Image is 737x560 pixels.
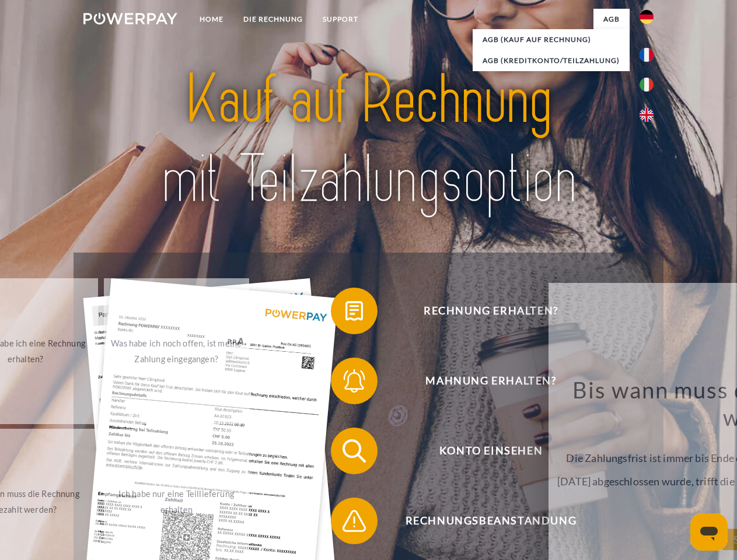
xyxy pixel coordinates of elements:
img: title-powerpay_de.svg [111,56,626,223]
img: en [640,108,654,122]
img: qb_search.svg [340,436,369,466]
a: agb [593,9,630,30]
span: Konto einsehen [348,428,634,474]
img: de [640,10,654,24]
div: Ich habe nur eine Teillieferung erhalten [111,486,242,517]
img: qb_warning.svg [340,506,369,535]
button: Rechnungsbeanstandung [331,498,634,544]
a: AGB (Kreditkonto/Teilzahlung) [473,50,630,71]
a: SUPPORT [313,9,368,30]
img: logo-powerpay-white.svg [83,13,177,24]
button: Konto einsehen [331,428,634,474]
a: Home [190,9,233,30]
a: Was habe ich noch offen, ist meine Zahlung eingegangen? [104,278,249,424]
a: AGB (Kauf auf Rechnung) [473,29,630,50]
img: it [640,78,654,92]
img: fr [640,48,654,62]
a: DIE RECHNUNG [233,9,313,30]
span: Rechnungsbeanstandung [348,498,634,544]
div: Was habe ich noch offen, ist meine Zahlung eingegangen? [111,335,242,367]
iframe: Schaltfläche zum Öffnen des Messaging-Fensters [690,513,728,551]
